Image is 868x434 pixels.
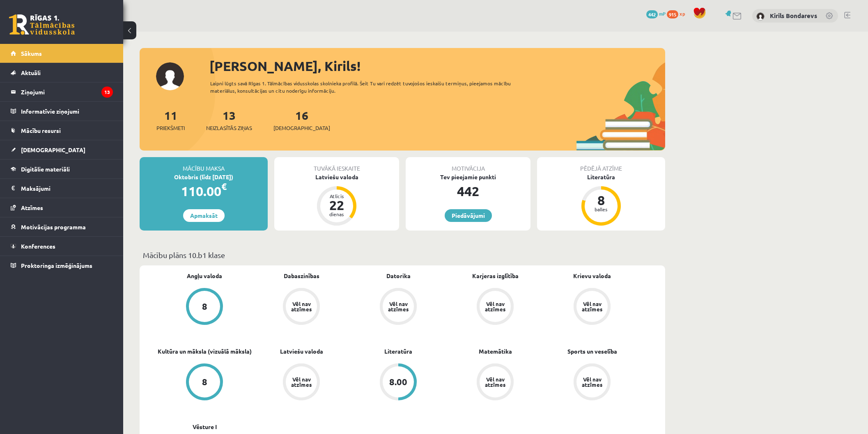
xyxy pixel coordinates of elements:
div: 110.00 [140,181,268,201]
a: 915 xp [667,10,689,17]
span: Proktoringa izmēģinājums [21,262,92,269]
span: [DEMOGRAPHIC_DATA] [273,124,330,132]
div: balles [589,207,613,212]
a: Atzīmes [11,198,113,217]
a: Apmaksāt [183,209,225,222]
div: Vēl nav atzīmes [290,377,313,387]
a: Krievu valoda [573,272,611,280]
a: Konferences [11,237,113,256]
div: Vēl nav atzīmes [581,377,604,387]
div: 8 [589,194,613,207]
a: Informatīvie ziņojumi [11,102,113,121]
span: Atzīmes [21,204,43,211]
div: Vēl nav atzīmes [581,301,604,312]
div: Pēdējā atzīme [537,157,665,173]
div: [PERSON_NAME], Kirils! [209,56,665,76]
a: Latviešu valoda [280,347,323,356]
legend: Informatīvie ziņojumi [21,102,113,121]
span: Aktuāli [21,69,41,76]
img: Kirils Bondarevs [756,12,765,21]
span: Neizlasītās ziņas [206,124,252,132]
a: Vēsture I [193,423,217,431]
a: Kultūra un māksla (vizuālā māksla) [158,347,252,356]
div: Tev pieejamie punkti [406,173,530,181]
a: Vēl nav atzīmes [253,363,350,402]
a: Maksājumi [11,179,113,198]
div: Laipni lūgts savā Rīgas 1. Tālmācības vidusskolas skolnieka profilā. Šeit Tu vari redzēt tuvojošo... [210,80,526,94]
span: [DEMOGRAPHIC_DATA] [21,146,85,153]
legend: Ziņojumi [21,82,113,101]
a: Literatūra [384,347,412,356]
span: Mācību resursi [21,127,61,134]
a: Vēl nav atzīmes [544,288,641,327]
a: Vēl nav atzīmes [253,288,350,327]
div: 8.00 [389,377,407,386]
div: Literatūra [537,173,665,181]
a: 8.00 [350,363,447,402]
a: Latviešu valoda Atlicis 22 dienas [274,173,399,227]
div: Tuvākā ieskaite [274,157,399,173]
a: Karjeras izglītība [472,272,519,280]
span: Konferences [21,242,55,250]
a: Digitālie materiāli [11,160,113,178]
div: 8 [202,377,207,386]
span: Sākums [21,50,42,57]
div: Mācību maksa [140,157,268,173]
i: 13 [101,87,113,98]
a: Kirils Bondarevs [770,11,817,20]
a: Vēl nav atzīmes [447,288,544,327]
a: 442 mP [646,10,666,17]
div: 8 [202,302,207,311]
a: Aktuāli [11,63,113,82]
span: xp [680,10,685,17]
a: 11Priekšmeti [156,108,185,132]
div: Oktobris (līdz [DATE]) [140,173,268,181]
a: 16[DEMOGRAPHIC_DATA] [273,108,330,132]
p: Mācību plāns 10.b1 klase [143,249,662,260]
span: € [221,180,227,192]
div: Atlicis [324,194,349,199]
legend: Maksājumi [21,179,113,198]
a: Piedāvājumi [445,209,492,222]
a: Matemātika [479,347,512,356]
div: 442 [406,181,530,201]
a: 13Neizlasītās ziņas [206,108,252,132]
a: [DEMOGRAPHIC_DATA] [11,140,113,159]
a: Sports un veselība [567,347,617,356]
span: Priekšmeti [156,124,185,132]
a: Angļu valoda [187,272,222,280]
span: Motivācijas programma [21,223,86,231]
div: Vēl nav atzīmes [387,301,410,312]
div: dienas [324,212,349,217]
span: Digitālie materiāli [21,165,70,173]
a: 8 [156,363,253,402]
a: Vēl nav atzīmes [544,363,641,402]
a: Motivācijas programma [11,217,113,236]
div: Vēl nav atzīmes [290,301,313,312]
span: 442 [646,10,658,18]
a: Vēl nav atzīmes [350,288,447,327]
a: Proktoringa izmēģinājums [11,256,113,275]
div: Vēl nav atzīmes [484,377,507,387]
a: 8 [156,288,253,327]
a: Sākums [11,44,113,63]
span: mP [659,10,666,17]
div: Latviešu valoda [274,173,399,181]
a: Datorika [386,272,411,280]
span: 915 [667,10,678,18]
div: Vēl nav atzīmes [484,301,507,312]
a: Dabaszinības [284,272,319,280]
a: Vēl nav atzīmes [447,363,544,402]
div: 22 [324,199,349,212]
div: Motivācija [406,157,530,173]
a: Ziņojumi13 [11,82,113,101]
a: Rīgas 1. Tālmācības vidusskola [9,14,75,35]
a: Mācību resursi [11,121,113,140]
a: Literatūra 8 balles [537,173,665,227]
